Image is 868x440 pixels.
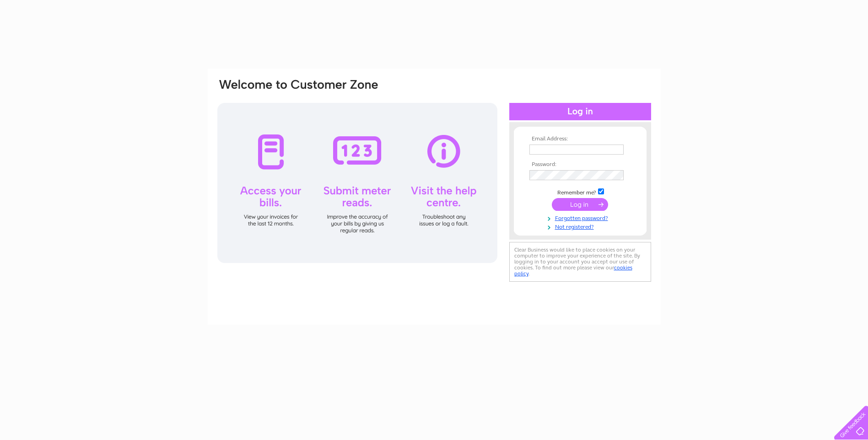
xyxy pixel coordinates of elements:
[527,187,633,196] td: Remember me?
[529,213,633,222] a: Forgotten password?
[529,222,633,231] a: Not registered?
[552,198,608,211] input: Submit
[509,242,651,282] div: Clear Business would like to place cookies on your computer to improve your experience of the sit...
[527,136,633,142] th: Email Address:
[527,161,633,168] th: Password:
[514,264,632,277] a: cookies policy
